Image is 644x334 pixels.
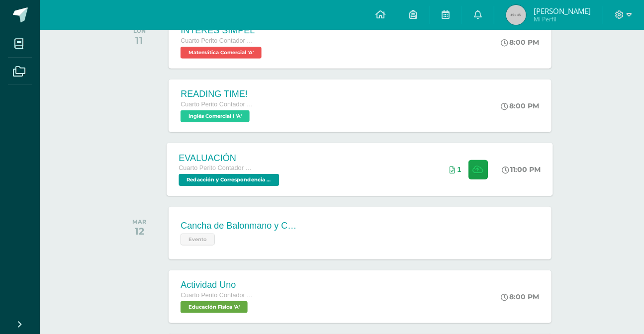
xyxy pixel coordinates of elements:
span: Cuarto Perito Contador con Orientación en Computación [181,37,255,44]
span: Inglés Comercial I 'A' [181,110,250,122]
span: Matemática Comercial 'A' [181,47,262,59]
div: Actividad Uno [181,280,255,290]
span: [PERSON_NAME] [534,6,591,16]
div: Cancha de Balonmano y Contenido [181,221,300,231]
span: Cuarto Perito Contador con Orientación en Computación [181,101,255,108]
span: Educación Física 'A' [181,301,248,313]
div: 12 [132,225,146,237]
div: INTERÉS SIMPEL [181,25,264,36]
div: 8:00 PM [501,38,540,47]
span: Mi Perfil [534,15,591,23]
div: Archivos entregados [450,166,461,173]
div: READING TIME! [181,89,255,99]
span: 1 [458,166,461,173]
span: Cuarto Perito Contador con Orientación en Computación [181,292,255,299]
div: EVALUACIÓN [179,153,282,163]
img: 45x45 [506,5,526,25]
div: 11 [133,34,146,46]
div: MAR [132,218,146,225]
div: 8:00 PM [501,292,540,301]
span: Cuarto Perito Contador con Orientación en Computación [179,165,255,171]
span: Evento [181,234,215,246]
div: LUN [133,27,146,34]
div: 8:00 PM [501,101,540,110]
div: 11:00 PM [502,165,542,174]
span: Redacción y Correspondencia Mercantil 'A' [179,174,279,186]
